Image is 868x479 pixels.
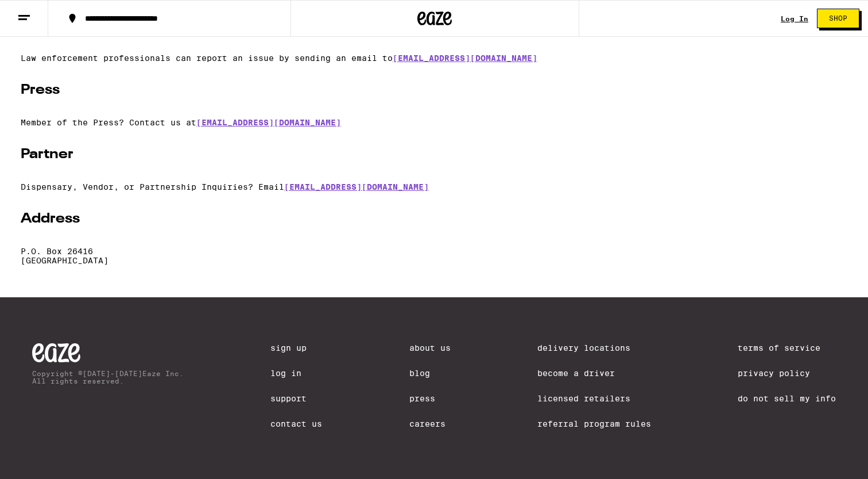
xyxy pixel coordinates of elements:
a: Shop [808,9,868,28]
a: Blog [409,369,451,378]
button: Shop [817,9,859,28]
a: Contact Us [270,419,322,428]
a: Careers [409,419,451,428]
a: Delivery Locations [537,343,651,352]
span: Hi. Need any help? [7,8,83,17]
a: Log In [270,369,322,378]
a: Licensed Retailers [537,394,651,403]
a: [EMAIL_ADDRESS][DOMAIN_NAME] [393,53,537,63]
h2: Address [21,210,847,228]
a: Become a Driver [537,369,651,378]
h2: Press [21,81,847,99]
p: Copyright © [DATE]-[DATE] Eaze Inc. All rights reserved. [32,370,184,385]
p: Member of the Press? Contact us at [21,118,847,127]
a: Log In [781,15,808,22]
p: Dispensary, Vendor, or Partnership Inquiries? Email [21,182,847,191]
a: Support [270,394,322,403]
a: Sign Up [270,343,322,352]
a: Privacy Policy [738,369,836,378]
a: [EMAIL_ADDRESS][DOMAIN_NAME] [284,182,429,191]
p: Law enforcement professionals can report an issue by sending an email to [21,53,847,63]
a: About Us [409,343,451,352]
span: Shop [829,15,847,22]
a: Referral Program Rules [537,419,651,428]
p: P.O. Box 26416 [GEOGRAPHIC_DATA] [21,247,847,265]
h2: Partner [21,145,847,164]
a: [EMAIL_ADDRESS][DOMAIN_NAME] [196,118,341,127]
a: Terms of Service [738,343,836,352]
a: Do Not Sell My Info [738,394,836,403]
a: Press [409,394,451,403]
